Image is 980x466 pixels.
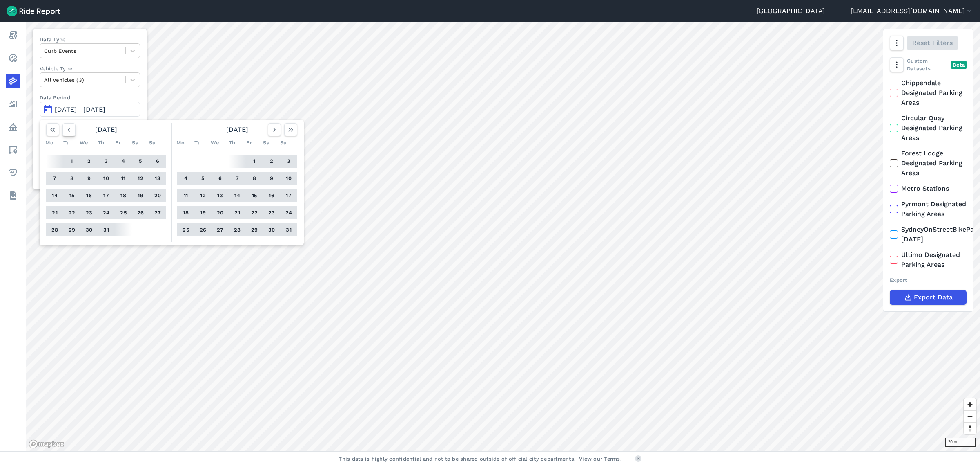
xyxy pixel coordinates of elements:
[907,36,958,50] button: Reset Filters
[890,184,967,194] label: Metro Stations
[134,206,147,219] button: 26
[6,165,20,180] a: Health
[40,36,140,43] label: Data Type
[964,398,976,410] button: Zoom in
[77,136,90,149] div: We
[48,189,61,202] button: 14
[40,102,140,117] button: [DATE]—[DATE]
[757,6,825,16] a: [GEOGRAPHIC_DATA]
[179,172,192,185] button: 4
[134,172,147,185] button: 12
[48,206,61,219] button: 21
[151,189,164,202] button: 20
[179,206,192,219] button: 18
[82,189,96,202] button: 16
[890,225,967,244] label: SydneyOnStreetBikeParking [DATE]
[111,136,125,149] div: Fr
[60,136,73,149] div: Tu
[151,172,164,185] button: 13
[265,223,278,236] button: 30
[6,142,20,157] a: Areas
[151,206,164,219] button: 27
[7,6,60,16] img: Ride Report
[146,136,159,149] div: Su
[231,223,244,236] button: 28
[43,136,56,149] div: Mo
[196,206,209,219] button: 19
[890,78,967,108] label: Chippendale Designated Parking Areas
[151,155,164,168] button: 6
[248,206,261,219] button: 22
[6,119,20,134] a: Policy
[243,136,256,149] div: Fr
[82,155,96,168] button: 2
[214,206,227,219] button: 20
[890,149,967,178] label: Forest Lodge Designated Parking Areas
[6,74,20,88] a: Heatmaps
[40,94,140,101] label: Data Period
[100,223,113,236] button: 31
[265,206,278,219] button: 23
[265,189,278,202] button: 16
[48,223,61,236] button: 28
[214,189,227,202] button: 13
[117,189,130,202] button: 18
[100,155,113,168] button: 3
[282,172,295,185] button: 10
[945,438,976,447] div: 20 m
[65,223,78,236] button: 29
[277,136,290,149] div: Su
[951,61,967,69] div: Beta
[6,51,20,65] a: Realtime
[43,123,169,136] div: [DATE]
[179,223,192,236] button: 25
[579,455,622,463] a: View our Terms.
[248,172,261,185] button: 8
[117,155,130,168] button: 4
[48,172,61,185] button: 7
[6,97,20,111] a: Analyze
[260,136,273,149] div: Sa
[65,206,78,219] button: 22
[129,136,142,149] div: Sa
[214,223,227,236] button: 27
[100,172,113,185] button: 10
[890,276,967,284] div: Export
[196,172,209,185] button: 5
[26,22,980,451] canvas: Map
[265,155,278,168] button: 2
[40,65,140,72] label: Vehicle Type
[134,155,147,168] button: 5
[65,155,78,168] button: 1
[117,172,130,185] button: 11
[231,172,244,185] button: 7
[179,189,192,202] button: 11
[174,123,301,136] div: [DATE]
[225,136,238,149] div: Th
[890,290,967,305] button: Export Data
[231,189,244,202] button: 14
[55,106,105,113] span: [DATE]—[DATE]
[964,410,976,422] button: Zoom out
[248,189,261,202] button: 15
[890,113,967,143] label: Circular Quay Designated Parking Areas
[964,422,976,434] button: Reset bearing to north
[282,189,295,202] button: 17
[851,6,973,16] button: [EMAIL_ADDRESS][DOMAIN_NAME]
[890,199,967,219] label: Pyrmont Designated Parking Areas
[100,189,113,202] button: 17
[914,293,953,302] span: Export Data
[912,38,953,48] span: Reset Filters
[265,172,278,185] button: 9
[890,57,967,72] div: Custom Datasets
[208,136,221,149] div: We
[65,189,78,202] button: 15
[134,189,147,202] button: 19
[174,136,187,149] div: Mo
[65,172,78,185] button: 8
[6,28,20,43] a: Report
[890,250,967,270] label: Ultimo Designated Parking Areas
[214,172,227,185] button: 6
[196,189,209,202] button: 12
[94,136,107,149] div: Th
